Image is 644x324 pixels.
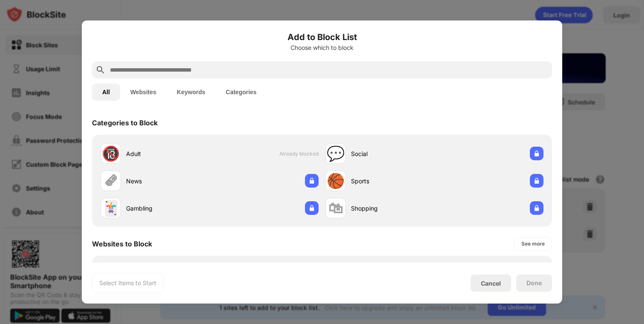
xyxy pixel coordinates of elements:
div: 🛍 [328,200,343,217]
div: News [126,176,210,185]
button: Keywords [167,84,216,101]
div: 🃏 [102,200,120,217]
div: Social [351,149,434,158]
div: Websites to Block [92,240,152,248]
div: Gambling [126,204,210,213]
button: All [92,84,120,101]
div: Done [526,280,542,286]
img: search.svg [95,65,106,75]
div: 💬 [327,145,345,162]
div: 🔞 [102,145,120,162]
h6: Add to Block List [92,31,552,43]
span: Already blocked [279,150,319,157]
div: Shopping [351,204,434,213]
div: Sports [351,176,434,185]
button: Categories [216,84,267,101]
div: Adult [126,149,210,158]
div: Choose which to block [92,44,552,51]
div: 🗞 [103,172,118,190]
div: Cancel [481,280,501,287]
div: Categories to Block [92,119,158,127]
button: Websites [120,84,167,101]
div: Select Items to Start [99,279,156,287]
div: See more [521,240,545,248]
div: 🏀 [327,172,345,190]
